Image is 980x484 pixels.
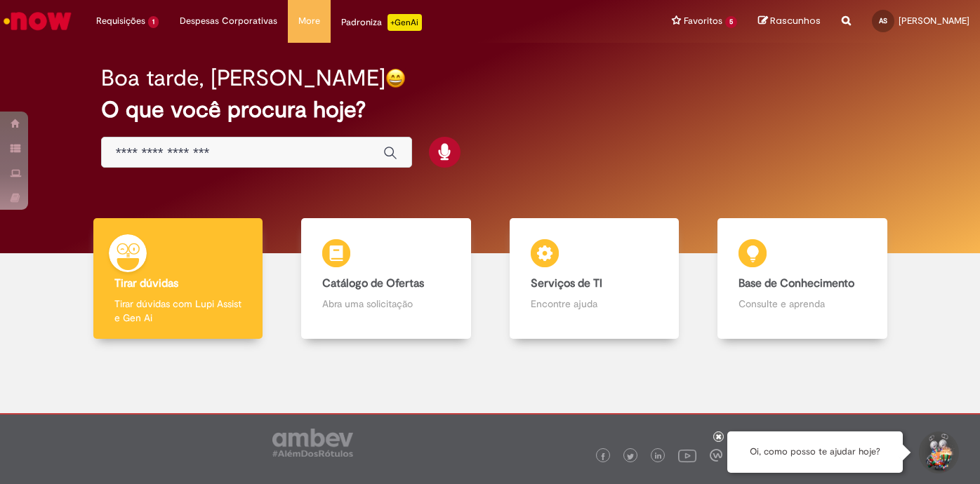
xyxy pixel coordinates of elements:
a: Catálogo de Ofertas Abra uma solicitação [282,218,491,340]
img: logo_footer_twitter.png [627,453,634,460]
a: Base de Conhecimento Consulte e aprenda [698,218,907,340]
p: Encontre ajuda [531,297,658,311]
h2: O que você procura hoje? [101,98,879,122]
span: 5 [725,16,737,28]
img: ServiceNow [1,7,74,35]
img: logo_footer_linkedin.png [655,452,662,461]
p: +GenAi [388,14,422,31]
img: logo_footer_ambev_rotulo_gray.png [272,429,353,457]
a: Tirar dúvidas Tirar dúvidas com Lupi Assist e Gen Ai [74,218,282,340]
span: Requisições [96,14,145,28]
h2: Boa tarde, [PERSON_NAME] [101,66,385,90]
span: 1 [148,16,159,28]
span: More [298,14,320,28]
button: Iniciar Conversa de Suporte [917,431,959,473]
div: Padroniza [341,14,422,31]
img: happy-face.png [385,68,406,88]
span: Despesas Corporativas [180,14,277,28]
span: AS [879,16,887,25]
img: logo_footer_workplace.png [710,449,722,462]
p: Abra uma solicitação [322,297,450,311]
p: Tirar dúvidas com Lupi Assist e Gen Ai [114,297,242,325]
b: Serviços de TI [531,276,602,290]
div: Oi, como posso te ajudar hoje? [727,431,903,473]
span: Favoritos [684,14,722,28]
b: Catálogo de Ofertas [322,276,424,290]
span: [PERSON_NAME] [899,15,969,27]
a: Serviços de TI Encontre ajuda [490,218,698,340]
img: logo_footer_facebook.png [600,453,607,460]
a: Rascunhos [758,15,821,28]
b: Base de Conhecimento [739,276,854,290]
p: Consulte e aprenda [739,297,866,311]
img: logo_footer_youtube.png [678,446,696,464]
b: Tirar dúvidas [114,276,178,290]
span: Rascunhos [770,14,821,27]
